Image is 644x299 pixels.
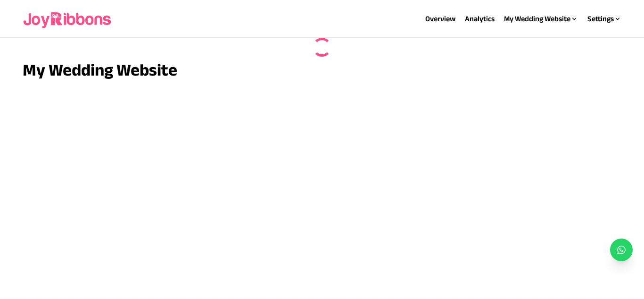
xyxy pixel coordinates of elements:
img: joyribbons [23,4,113,34]
div: Settings [587,13,621,25]
a: Analytics [465,15,495,23]
h3: My Wedding Website [23,60,621,79]
a: Overview [425,15,455,23]
div: My Wedding Website [504,13,578,25]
